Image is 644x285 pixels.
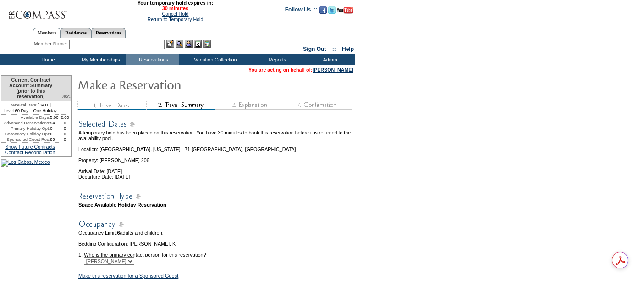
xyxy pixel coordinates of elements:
[342,46,354,52] a: Help
[117,230,120,235] span: 6
[61,28,91,38] a: Residences
[78,190,353,202] img: subTtlResType.gif
[78,174,353,179] td: Departure Date: [DATE]
[78,202,353,207] td: Space Available Holiday Reservation
[59,131,71,137] td: 0
[1,76,59,101] td: Current Contract Account Summary (prior to this reservation)
[50,120,59,126] td: 94
[303,54,355,65] td: Admin
[50,126,59,131] td: 0
[91,28,126,38] a: Reservations
[78,273,178,279] a: Make this reservation for a Sponsored Guest
[78,141,353,152] td: Location: [GEOGRAPHIC_DATA], [US_STATE] - 71 [GEOGRAPHIC_DATA], [GEOGRAPHIC_DATA]
[1,108,59,115] td: 60 Day – One Holiday
[59,126,71,131] td: 0
[332,46,336,52] span: ::
[337,7,353,14] img: Subscribe to our YouTube Channel
[77,101,146,110] img: step1_state3.gif
[59,120,71,126] td: 0
[73,54,126,65] td: My Memberships
[328,6,336,14] img: Follow us on Twitter
[78,241,353,246] td: Bedding Configuration: [PERSON_NAME], K
[1,115,50,120] td: Available Days:
[59,115,71,120] td: 2.00
[33,28,61,38] a: Members
[284,101,352,110] img: step4_state1.gif
[5,144,55,150] a: Show Future Contracts
[146,101,215,110] img: step2_state2.gif
[1,159,50,167] img: Los Cabos, Mexico
[176,40,183,48] img: View
[285,6,318,17] td: Follow Us ::
[194,40,202,48] img: Reservations
[50,131,59,137] td: 0
[78,163,353,174] td: Arrival Date: [DATE]
[78,218,353,230] img: subTtlOccupancy.gif
[9,102,37,108] span: Renewal Date:
[248,67,353,73] span: You are acting on behalf of:
[185,40,193,48] img: Impersonate
[21,54,73,65] td: Home
[8,2,67,21] img: Compass Home
[78,130,353,141] td: A temporary hold has been placed on this reservation. You have 30 minutes to book this reservatio...
[72,6,278,11] span: 30 minutes
[1,126,50,131] td: Primary Holiday Opt:
[4,108,15,113] span: Level:
[328,9,336,15] a: Follow us on Twitter
[5,150,55,155] a: Contract Reconciliation
[179,54,250,65] td: Vacation Collection
[337,9,353,15] a: Subscribe to our YouTube Channel
[166,40,174,48] img: b_edit.gif
[303,46,326,52] a: Sign Out
[50,137,59,142] td: 99
[1,131,50,137] td: Secondary Holiday Opt:
[148,17,204,22] a: Return to Temporary Hold
[77,75,261,94] img: Make Reservation
[50,115,59,120] td: 5.00
[250,54,303,65] td: Reports
[78,246,353,257] td: 1. Who is the primary contact person for this reservation?
[34,40,69,48] div: Member Name:
[59,137,71,142] td: 0
[78,230,353,235] td: Occupancy Limit: adults and children.
[313,67,353,73] a: [PERSON_NAME]
[78,152,353,163] td: Property: [PERSON_NAME] 206 -
[126,54,179,65] td: Reservations
[1,137,50,142] td: Sponsored Guest Res:
[319,9,327,15] a: Become our fan on Facebook
[319,6,327,14] img: Become our fan on Facebook
[1,101,59,108] td: [DATE]
[78,118,353,130] img: subTtlSelectedDates.gif
[1,120,50,126] td: Advanced Reservations:
[162,11,188,17] a: Cancel Hold
[60,94,71,99] span: Disc.
[203,40,211,48] img: b_calculator.gif
[215,101,284,110] img: step3_state1.gif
